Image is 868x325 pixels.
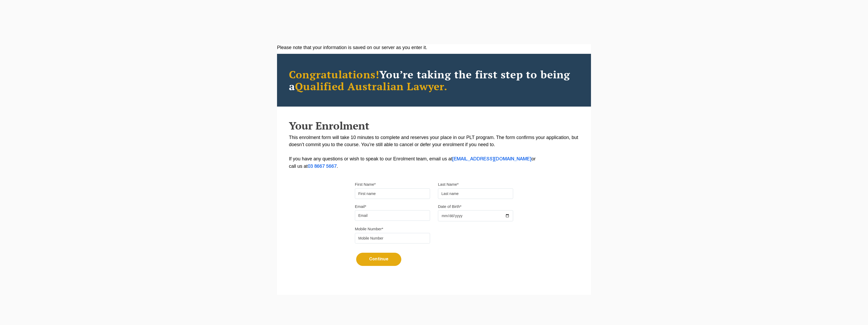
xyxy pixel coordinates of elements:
a: [EMAIL_ADDRESS][DOMAIN_NAME] [452,157,531,161]
h2: Your Enrolment [289,120,579,131]
a: 03 8667 5667 [308,164,337,169]
p: This enrolment form will take 10 minutes to complete and reserves your place in our PLT program. ... [289,134,579,170]
label: Email* [355,204,366,209]
span: Congratulations! [289,67,379,81]
input: First name [355,188,430,199]
h2: You’re taking the first step to being a [289,68,579,92]
input: Email [355,210,430,221]
button: Continue [356,253,401,266]
label: Last Name* [438,182,459,187]
input: Mobile Number [355,233,430,243]
span: Qualified Australian Lawyer. [295,79,447,93]
input: Last name [438,188,513,199]
div: Please note that your information is saved on our server as you enter it. [277,44,591,51]
label: Date of Birth* [438,204,461,209]
label: Mobile Number* [355,226,383,232]
label: First Name* [355,182,376,187]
